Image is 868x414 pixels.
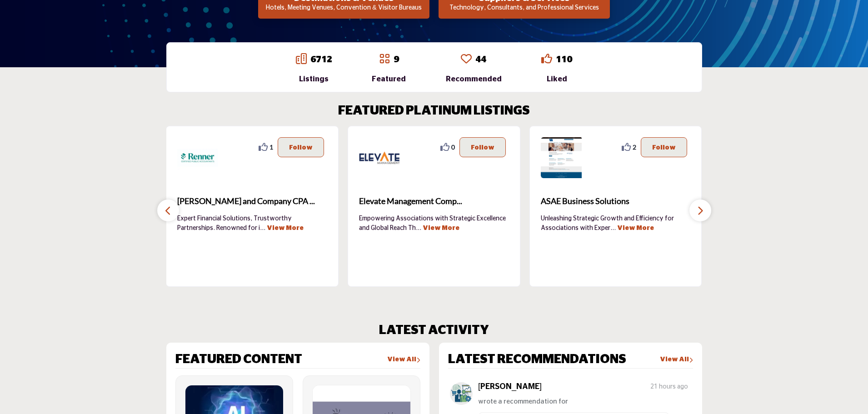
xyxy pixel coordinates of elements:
[478,398,568,405] span: wrote a recommendation for
[459,137,506,157] button: Follow
[652,142,676,152] p: Follow
[461,53,472,66] a: Go to Recommended
[372,74,406,85] div: Featured
[451,142,455,152] span: 0
[450,382,473,405] img: avtar-image
[541,53,552,64] i: Go to Liked
[617,225,654,231] a: View More
[359,195,509,207] span: Elevate Management Comp...
[541,189,691,214] a: ASAE Business Solutions
[177,137,218,178] img: Renner and Company CPA PC
[446,74,502,85] div: Recommended
[338,104,530,119] h2: FEATURED PLATINUM LISTINGS
[379,53,390,66] a: Go to Featured
[423,225,459,231] a: View More
[359,214,509,232] p: Empowering Associations with Strategic Excellence and Global Reach Th
[177,195,327,207] span: [PERSON_NAME] and Company CPA ...
[310,55,332,64] a: 6712
[269,142,273,152] span: 1
[641,137,687,157] button: Follow
[387,355,420,364] a: View All
[261,4,427,13] p: Hotels, Meeting Venues, Convention & Visitor Bureaus
[278,137,324,157] button: Follow
[541,74,572,85] div: Liked
[177,214,327,232] p: Expert Financial Solutions, Trustworthy Partnerships. Renowned for i
[650,382,691,392] span: 21 hours ago
[633,142,636,152] span: 2
[379,323,489,339] h2: LATEST ACTIVITY
[475,55,486,64] a: 44
[541,137,582,178] img: ASAE Business Solutions
[260,225,265,231] span: ...
[177,189,327,214] a: [PERSON_NAME] and Company CPA ...
[175,352,302,368] h2: FEATURED CONTENT
[471,142,494,152] p: Follow
[359,189,509,214] a: Elevate Management Comp...
[556,55,572,64] a: 110
[359,137,400,178] img: Elevate Management Company
[296,74,332,85] div: Listings
[441,4,607,13] p: Technology, Consultants, and Professional Services
[289,142,313,152] p: Follow
[610,225,616,231] span: ...
[177,189,327,214] b: Renner and Company CPA PC
[448,352,626,368] h2: LATEST RECOMMENDATIONS
[660,355,693,364] a: View All
[478,382,542,392] h5: [PERSON_NAME]
[267,225,304,231] a: View More
[394,55,399,64] a: 9
[541,195,691,207] span: ASAE Business Solutions
[541,214,691,232] p: Unleashing Strategic Growth and Efficiency for Associations with Exper
[416,225,421,231] span: ...
[359,189,509,214] b: Elevate Management Company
